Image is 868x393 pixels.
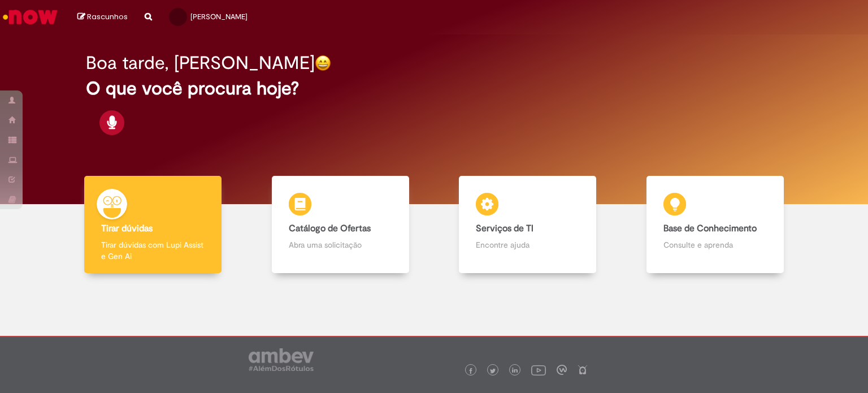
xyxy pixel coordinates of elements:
b: Catálogo de Ofertas [289,223,371,234]
img: logo_footer_linkedin.png [512,368,518,374]
span: Rascunhos [87,11,128,22]
a: Base de Conhecimento Consulte e aprenda [622,176,809,274]
img: logo_footer_facebook.png [468,368,474,374]
a: Tirar dúvidas Tirar dúvidas com Lupi Assist e Gen Ai [59,176,247,274]
a: Catálogo de Ofertas Abra uma solicitação [247,176,435,274]
img: logo_footer_twitter.png [490,368,496,374]
h2: O que você procura hoje? [86,79,783,98]
a: Rascunhos [77,12,128,23]
img: ServiceNow [1,6,59,28]
a: Serviços de TI Encontre ajuda [434,176,622,274]
p: Encontre ajuda [476,239,579,251]
img: logo_footer_youtube.png [531,362,546,377]
p: Consulte e aprenda [663,239,767,251]
img: happy-face.png [315,55,331,71]
img: logo_footer_ambev_rotulo_gray.png [249,348,314,371]
b: Base de Conhecimento [663,223,757,234]
img: logo_footer_naosei.png [578,365,588,375]
b: Tirar dúvidas [101,223,153,234]
img: logo_footer_workplace.png [557,365,567,375]
p: Abra uma solicitação [289,239,392,251]
p: Tirar dúvidas com Lupi Assist e Gen Ai [101,239,205,262]
span: [PERSON_NAME] [190,12,248,21]
h2: Boa tarde, [PERSON_NAME] [86,53,315,73]
b: Serviços de TI [476,223,533,234]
